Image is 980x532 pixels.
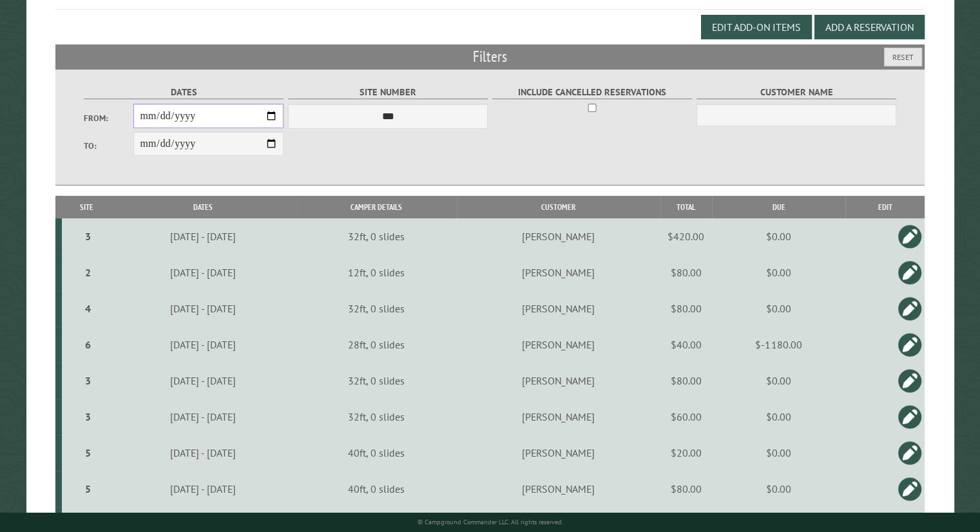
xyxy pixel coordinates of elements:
td: 40ft, 0 slides [296,471,457,507]
div: 5 [67,482,109,495]
td: $80.00 [660,471,712,507]
td: $80.00 [660,290,712,327]
td: [PERSON_NAME] [457,435,660,471]
div: [DATE] - [DATE] [113,446,293,459]
div: [DATE] - [DATE] [113,338,293,351]
button: Reset [884,48,922,66]
label: Customer Name [697,85,897,100]
td: 40ft, 0 slides [296,435,457,471]
td: $20.00 [660,435,712,471]
td: $-1180.00 [712,327,845,363]
td: $80.00 [660,254,712,290]
div: [DATE] - [DATE] [113,230,293,243]
div: 3 [67,230,109,243]
div: 3 [67,410,109,423]
td: $60.00 [660,399,712,435]
div: 6 [67,338,109,351]
td: $0.00 [712,290,845,327]
div: [DATE] - [DATE] [113,374,293,387]
td: $420.00 [660,218,712,254]
td: 32ft, 0 slides [296,290,457,327]
td: $80.00 [660,363,712,399]
label: From: [84,112,134,124]
td: [PERSON_NAME] [457,290,660,327]
div: 4 [67,302,109,315]
td: 32ft, 0 slides [296,399,457,435]
td: 28ft, 0 slides [296,327,457,363]
label: Include Cancelled Reservations [492,85,693,100]
td: $40.00 [660,327,712,363]
td: [PERSON_NAME] [457,399,660,435]
div: [DATE] - [DATE] [113,410,293,423]
div: 3 [67,374,109,387]
td: [PERSON_NAME] [457,471,660,507]
td: $0.00 [712,471,845,507]
td: [PERSON_NAME] [457,218,660,254]
td: $0.00 [712,363,845,399]
th: Dates [111,196,296,218]
button: Add a Reservation [814,15,925,39]
div: [DATE] - [DATE] [113,482,293,495]
td: $0.00 [712,218,845,254]
td: $0.00 [712,435,845,471]
div: [DATE] - [DATE] [113,266,293,279]
td: 32ft, 0 slides [296,363,457,399]
div: [DATE] - [DATE] [113,302,293,315]
h2: Filters [55,44,925,69]
button: Edit Add-on Items [701,15,812,39]
small: © Campground Commander LLC. All rights reserved. [418,518,563,526]
td: $0.00 [712,254,845,290]
label: Dates [84,85,284,100]
td: 12ft, 0 slides [296,254,457,290]
td: 32ft, 0 slides [296,218,457,254]
th: Edit [845,196,925,218]
div: 5 [67,446,109,459]
label: Site Number [288,85,488,100]
th: Customer [457,196,660,218]
th: Due [712,196,845,218]
div: 2 [67,266,109,279]
th: Total [660,196,712,218]
td: [PERSON_NAME] [457,363,660,399]
td: $0.00 [712,399,845,435]
th: Site [62,196,111,218]
th: Camper Details [296,196,457,218]
td: [PERSON_NAME] [457,254,660,290]
label: To: [84,140,134,152]
td: [PERSON_NAME] [457,327,660,363]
